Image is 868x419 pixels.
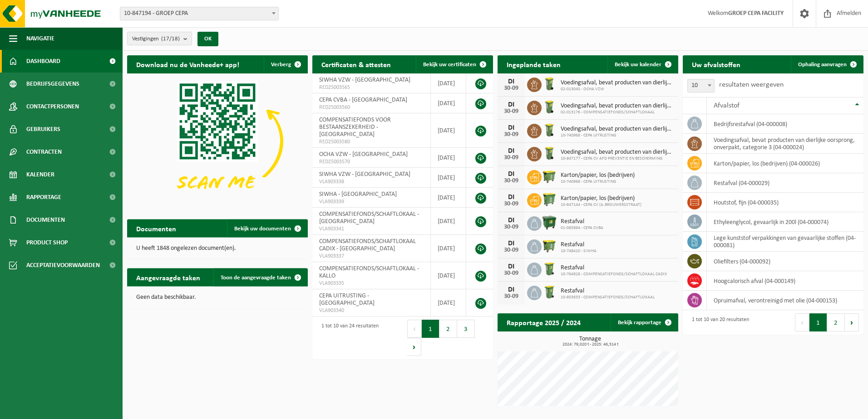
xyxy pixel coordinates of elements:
[688,79,714,92] span: 10
[542,284,557,300] img: WB-0240-HPE-GN-51
[707,232,863,252] td: lege kunststof verpakkingen van gevaarlijke stoffen (04-000081)
[213,268,307,287] a: Toon de aangevraagde taken
[707,212,863,232] td: ethyleenglycol, gevaarlijk in 200l (04-000074)
[127,219,185,237] h2: Documenten
[26,73,79,95] span: Bedrijfsgegevens
[498,55,570,73] h2: Ingeplande taken
[431,113,466,148] td: [DATE]
[809,313,827,331] button: 1
[542,192,557,207] img: WB-0770-HPE-GN-51
[431,235,466,262] td: [DATE]
[319,211,419,225] span: COMPENSATIEFONDS/SCHAFTLOKAAL - [GEOGRAPHIC_DATA]
[561,79,674,87] span: Voedingsafval, bevat producten van dierlijke oorsprong, onverpakt, categorie 3
[319,253,424,260] span: VLA903337
[431,262,466,289] td: [DATE]
[561,133,674,138] span: 10-740968 - CEPA UITRUSTING
[561,287,655,295] span: Restafval
[561,102,674,110] span: Voedingsafval, bevat producten van dierlijke oorsprong, onverpakt, categorie 3
[26,95,79,118] span: Contactpersonen
[561,172,635,179] span: Karton/papier, los (bedrijven)
[319,198,424,205] span: VLA903339
[127,73,308,209] img: Download de VHEPlus App
[707,154,863,173] td: karton/papier, los (bedrijven) (04-000026)
[317,319,379,357] div: 1 tot 10 van 24 resultaten
[502,201,520,207] div: 30-09
[319,171,410,178] span: SIWHA VZW - [GEOGRAPHIC_DATA]
[561,202,641,208] span: 10-847144 - CEPA CV (A.BROUWERSSTRAAT)
[542,122,557,138] img: WB-0140-HPE-GN-50
[319,191,397,198] span: SIWHA - [GEOGRAPHIC_DATA]
[561,179,635,185] span: 10-740968 - CEPA UITRUSTING
[431,208,466,235] td: [DATE]
[26,254,100,277] span: Acceptatievoorwaarden
[26,163,54,186] span: Kalender
[319,151,408,158] span: OCHA VZW - [GEOGRAPHIC_DATA]
[728,10,784,17] strong: GROEP CEPA FACILITY
[431,168,466,188] td: [DATE]
[502,147,520,155] div: DI
[439,320,457,338] button: 2
[707,291,863,310] td: opruimafval, verontreinigd met olie (04-000153)
[319,292,375,307] span: CEPA UITRUSTING - [GEOGRAPHIC_DATA]
[845,313,859,331] button: Next
[502,85,520,92] div: 30-09
[319,117,391,138] span: COMPENSATIEFONDS VOOR BESTAANSZEKERHEID - [GEOGRAPHIC_DATA]
[26,118,60,141] span: Gebruikers
[561,110,674,115] span: 02-013176 - COMPENSATIEFONDS/SCHAFTLOKAAL
[498,313,590,331] h2: Rapportage 2025 / 2024
[127,32,192,45] button: Vestigingen(17/18)
[26,50,60,73] span: Dashboard
[26,27,54,50] span: Navigatie
[542,261,557,277] img: WB-0240-HPE-GN-51
[561,156,674,161] span: 10-847177 - CEPA CV AFD PREVENTIE EN BESCHERMING
[502,293,520,300] div: 30-09
[615,62,661,68] span: Bekijk uw kalender
[707,271,863,291] td: hoogcalorisch afval (04-000149)
[542,169,557,184] img: WB-1100-HPE-GN-50
[319,307,424,314] span: VLA903340
[561,87,674,92] span: 02-013045 - OCHA VZW
[431,148,466,168] td: [DATE]
[26,231,68,254] span: Product Shop
[707,193,863,212] td: houtstof, fijn (04-000035)
[26,209,65,231] span: Documenten
[542,146,557,161] img: WB-0140-HPE-GN-50
[542,76,557,92] img: WB-0140-HPE-GN-50
[561,295,655,300] span: 10-803633 - COMPENSATIEFONDS/SCHAFTLOKAAL
[502,132,520,138] div: 30-09
[120,7,279,20] span: 10-847194 - GROEP CEPA
[234,226,291,232] span: Bekijk uw documenten
[502,342,678,347] span: 2024: 79,020 t - 2025: 46,514 t
[502,124,520,132] div: DI
[827,313,845,331] button: 2
[502,171,520,178] div: DI
[431,188,466,208] td: [DATE]
[561,225,603,231] span: 01-085894 - CEPA CVBA
[687,312,749,332] div: 1 tot 10 van 20 resultaten
[611,313,677,331] a: Bekijk rapportage
[271,62,291,68] span: Verberg
[431,93,466,113] td: [DATE]
[26,141,62,163] span: Contracten
[683,55,750,73] h2: Uw afvalstoffen
[707,134,863,154] td: voedingsafval, bevat producten van dierlijke oorsprong, onverpakt, categorie 3 (04-000024)
[136,294,299,301] p: Geen data beschikbaar.
[561,149,674,156] span: Voedingsafval, bevat producten van dierlijke oorsprong, onverpakt, categorie 3
[502,101,520,108] div: DI
[120,7,278,20] span: 10-847194 - GROEP CEPA
[502,108,520,115] div: 30-09
[127,55,248,73] h2: Download nu de Vanheede+ app!
[502,178,520,184] div: 30-09
[798,62,847,68] span: Ophaling aanvragen
[561,264,667,272] span: Restafval
[319,280,424,287] span: VLA903335
[502,155,520,161] div: 30-09
[264,55,307,73] button: Verberg
[502,240,520,247] div: DI
[416,55,492,73] a: Bekijk uw certificaten
[132,32,180,46] span: Vestigingen
[407,320,422,338] button: Previous
[687,79,715,93] span: 10
[561,126,674,133] span: Voedingsafval, bevat producten van dierlijke oorsprong, onverpakt, categorie 3
[221,275,291,281] span: Toon de aangevraagde taken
